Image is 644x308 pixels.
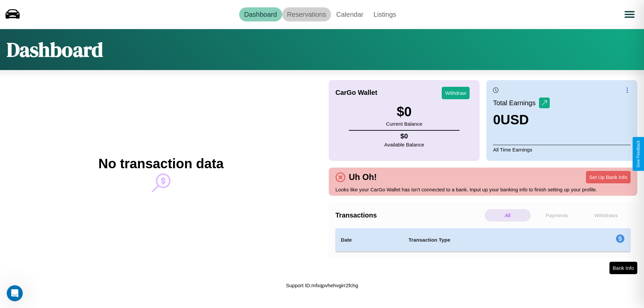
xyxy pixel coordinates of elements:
p: Payments [534,209,580,222]
iframe: Intercom live chat [7,285,23,301]
p: All [485,209,531,222]
table: simple table [335,228,631,252]
div: Give Feedback [636,140,641,168]
p: Support ID: mfxqpvhehvgirr2fchg [286,281,358,290]
p: Withdraws [583,209,629,222]
p: All Time Earnings [493,145,631,154]
p: Current Balance [386,119,422,128]
button: Set Up Bank Info [586,171,631,183]
a: Listings [368,7,401,21]
p: Available Balance [384,140,424,149]
h2: No transaction data [98,156,223,171]
h1: Dashboard [7,36,103,63]
h4: Transactions [335,211,483,219]
h4: Date [341,236,398,244]
h3: 0 USD [493,112,550,127]
a: Calendar [331,7,368,21]
h3: $ 0 [386,104,422,119]
h4: CarGo Wallet [335,89,377,97]
a: Reservations [282,7,331,21]
p: Looks like your CarGo Wallet has isn't connected to a bank. Input up your banking info to finish ... [335,185,631,194]
button: Open menu [620,5,639,24]
a: Dashboard [239,7,282,21]
p: Total Earnings [493,97,539,109]
button: Bank Info [609,262,637,274]
button: Withdraw [442,87,470,99]
h4: Transaction Type [409,236,561,244]
h4: $ 0 [384,132,424,140]
h4: Uh Oh! [345,172,380,182]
